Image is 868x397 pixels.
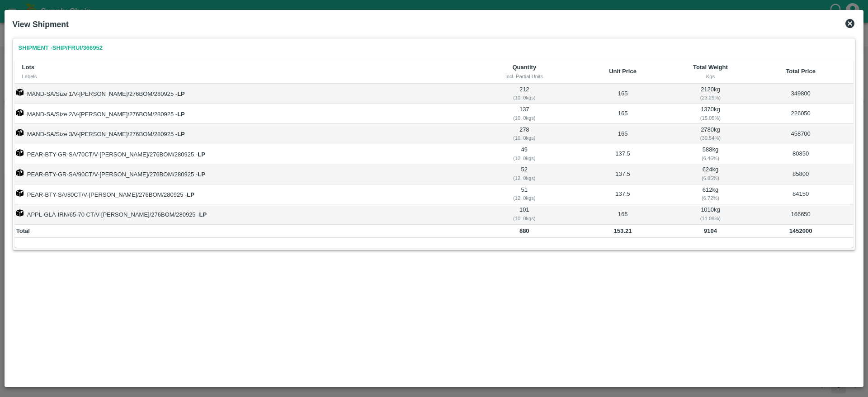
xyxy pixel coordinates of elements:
img: box [16,109,24,116]
strong: LP [187,191,194,198]
td: 137.5 [573,164,673,184]
td: 137.5 [573,184,673,204]
td: 165 [573,204,673,224]
td: 49 [476,144,573,164]
img: box [16,169,24,176]
div: ( 12, 0 kgs) [477,174,571,182]
b: View Shipment [13,20,69,29]
img: box [16,189,24,197]
strong: LP [199,211,207,218]
div: Labels [22,72,469,80]
div: ( 15.05 %) [674,114,747,122]
div: ( 6.85 %) [674,174,747,182]
div: ( 11.09 %) [674,214,747,222]
td: 52 [476,164,573,184]
div: incl. Partial Units [483,72,566,80]
b: Lots [22,64,34,71]
td: 2780 kg [673,124,748,144]
a: Shipment -SHIP/FRUI/366952 [15,40,106,56]
img: box [16,89,24,96]
td: 165 [573,84,673,104]
td: MAND-SA/Size 3/V-[PERSON_NAME]/276BOM/280925 - [15,124,476,144]
td: PEAR-BTY-GR-SA/70CT/V-[PERSON_NAME]/276BOM/280925 - [15,144,476,164]
td: 226050 [748,104,854,124]
td: APPL-GLA-IRN/65-70 CT/V-[PERSON_NAME]/276BOM/280925 - [15,204,476,224]
td: 1370 kg [673,104,748,124]
b: 9104 [704,227,717,234]
strong: LP [177,111,185,118]
td: 588 kg [673,144,748,164]
div: ( 12, 0 kgs) [477,154,571,162]
b: Total [16,227,30,234]
td: 166650 [748,204,854,224]
img: box [16,149,24,156]
td: 2120 kg [673,84,748,104]
td: 1010 kg [673,204,748,224]
b: Unit Price [609,68,637,75]
td: 101 [476,204,573,224]
b: Quantity [512,64,536,71]
td: 51 [476,184,573,204]
b: 153.21 [614,227,632,234]
div: ( 6.46 %) [674,154,747,162]
td: 84150 [748,184,854,204]
div: ( 10, 0 kgs) [477,134,571,142]
td: 137.5 [573,144,673,164]
div: ( 23.29 %) [674,94,747,102]
td: 278 [476,124,573,144]
b: 880 [519,227,529,234]
div: ( 10, 0 kgs) [477,214,571,222]
td: 137 [476,104,573,124]
td: PEAR-BTY-GR-SA/90CT/V-[PERSON_NAME]/276BOM/280925 - [15,164,476,184]
b: Total Weight [693,64,728,71]
td: 349800 [748,84,854,104]
b: Total Price [786,68,816,75]
div: ( 10, 0 kgs) [477,94,571,102]
td: 212 [476,84,573,104]
strong: LP [198,151,205,158]
strong: LP [177,131,185,137]
td: 458700 [748,124,854,144]
div: ( 6.72 %) [674,194,747,202]
td: 85800 [748,164,854,184]
div: ( 30.54 %) [674,134,747,142]
b: 1452000 [789,227,812,234]
strong: LP [198,171,205,178]
td: 80850 [748,144,854,164]
td: 612 kg [673,184,748,204]
td: PEAR-BTY-SA/80CT/V-[PERSON_NAME]/276BOM/280925 - [15,184,476,204]
td: 165 [573,104,673,124]
td: 165 [573,124,673,144]
img: box [16,209,24,217]
td: MAND-SA/Size 2/V-[PERSON_NAME]/276BOM/280925 - [15,104,476,124]
strong: LP [177,90,185,97]
div: ( 12, 0 kgs) [477,194,571,202]
td: 624 kg [673,164,748,184]
div: ( 10, 0 kgs) [477,114,571,122]
td: MAND-SA/Size 1/V-[PERSON_NAME]/276BOM/280925 - [15,84,476,104]
div: Kgs [680,72,741,80]
img: box [16,129,24,136]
